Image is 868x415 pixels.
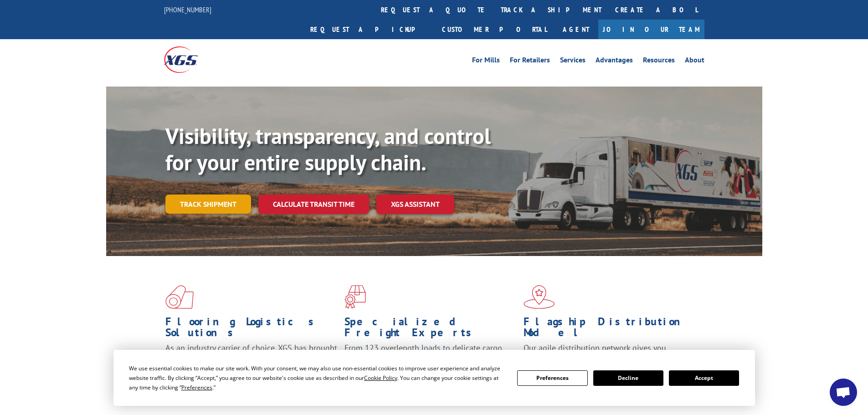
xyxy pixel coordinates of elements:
a: Advantages [596,56,633,67]
h1: Flooring Logistics Solutions [165,316,338,343]
a: XGS ASSISTANT [376,195,454,214]
div: We use essential cookies to make our site work. With your consent, we may also use non-essential ... [129,364,506,392]
button: Preferences [517,370,587,386]
span: Our agile distribution network gives you nationwide inventory management on demand. [524,343,691,364]
a: Customer Portal [435,20,554,39]
a: Services [560,56,586,67]
a: [PHONE_NUMBER] [164,5,211,14]
p: From 123 overlength loads to delicate cargo, our experienced staff knows the best way to move you... [344,343,517,383]
h1: Flagship Distribution Model [524,316,696,343]
button: Decline [593,370,663,386]
span: Cookie Policy [364,374,397,382]
a: Request a pickup [303,20,435,39]
span: Preferences [181,384,212,391]
a: Track shipment [165,195,251,214]
a: Join Our Team [598,20,704,39]
img: xgs-icon-focused-on-flooring-red [344,285,366,309]
span: As an industry carrier of choice, XGS has brought innovation and dedication to flooring logistics... [165,343,337,375]
a: Resources [643,56,675,67]
a: About [685,56,704,67]
b: Visibility, transparency, and control for your entire supply chain. [165,122,491,176]
a: For Mills [472,56,500,67]
h1: Specialized Freight Experts [344,316,517,343]
img: xgs-icon-total-supply-chain-intelligence-red [165,285,194,309]
a: Open chat [830,379,857,406]
a: For Retailers [510,56,550,67]
button: Accept [669,370,739,386]
a: Agent [554,20,598,39]
a: Calculate transit time [258,195,369,214]
img: xgs-icon-flagship-distribution-model-red [524,285,555,309]
div: Cookie Consent Prompt [113,350,755,406]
